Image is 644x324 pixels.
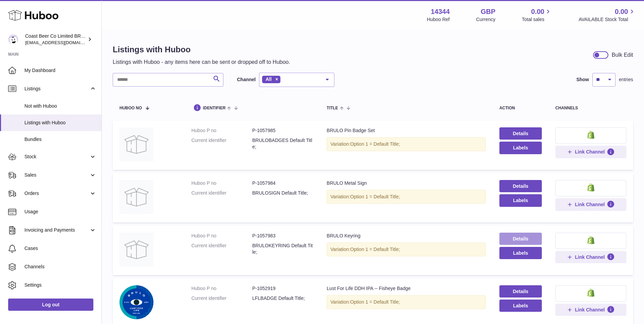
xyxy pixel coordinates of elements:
a: Log out [8,299,93,311]
p: Listings with Huboo - any items here can be sent or dropped off to Huboo. [113,58,290,66]
a: Details [499,285,542,298]
dd: LFLBADGE Default Title; [252,295,313,302]
button: Labels [499,142,542,154]
span: Bundles [24,136,96,143]
dt: Huboo P no [191,127,252,134]
span: Invoicing and Payments [24,227,89,233]
span: Link Channel [575,201,605,208]
span: identifier [203,106,226,110]
div: Variation: [327,190,486,204]
span: Option 1 = Default Title; [350,299,400,305]
dt: Huboo P no [191,285,252,292]
span: My Dashboard [24,67,96,74]
span: Listings [24,86,89,92]
button: Labels [499,194,542,206]
span: Stock [24,154,89,160]
span: Usage [24,209,96,215]
dt: Current identifier [191,137,252,150]
dd: BRULOKEYRING Default Title; [252,242,313,255]
div: channels [555,106,626,110]
span: AVAILABLE Stock Total [578,16,636,23]
a: Details [499,127,542,140]
dt: Current identifier [191,242,252,255]
a: 0.00 Total sales [522,7,552,23]
img: shopify-small.png [587,236,594,244]
img: Lust For Life DDH IPA -- Fisheye Badge [119,285,153,319]
span: Option 1 = Default Title; [350,194,400,199]
span: Listings with Huboo [24,120,96,126]
dt: Current identifier [191,190,252,196]
label: Show [576,76,589,83]
div: BRULO Pin Badge Set [327,127,486,134]
button: Link Channel [555,146,626,158]
span: title [327,106,338,110]
div: Coast Beer Co Limited BRULO [25,33,86,46]
div: Huboo Ref [427,16,450,23]
div: Lust For Life DDH IPA -- Fisheye Badge [327,285,486,292]
dd: BRULOSIGN Default Title; [252,190,313,196]
span: Option 1 = Default Title; [350,141,400,147]
div: BRULO Metal Sign [327,180,486,186]
strong: 14344 [431,7,450,16]
span: Total sales [522,16,552,23]
span: Link Channel [575,149,605,155]
span: Link Channel [575,254,605,260]
div: Bulk Edit [612,51,633,59]
button: Labels [499,247,542,259]
dd: P-1057984 [252,180,313,186]
span: Sales [24,172,89,178]
dt: Huboo P no [191,180,252,186]
div: BRULO Keyring [327,233,486,239]
div: Variation: [327,295,486,309]
span: Link Channel [575,307,605,313]
a: Details [499,180,542,192]
a: Details [499,233,542,245]
img: internalAdmin-14344@internal.huboo.com [8,34,18,44]
span: Option 1 = Default Title; [350,247,400,252]
img: BRULO Keyring [119,233,153,267]
label: Channel [237,76,256,83]
dt: Huboo P no [191,233,252,239]
dd: P-1057985 [252,127,313,134]
button: Link Channel [555,304,626,316]
span: Settings [24,282,96,288]
span: Orders [24,190,89,197]
span: entries [619,76,633,83]
span: Cases [24,245,96,252]
button: Link Channel [555,198,626,211]
a: 0.00 AVAILABLE Stock Total [578,7,636,23]
img: shopify-small.png [587,183,594,192]
span: [EMAIL_ADDRESS][DOMAIN_NAME] [25,40,100,45]
dd: BRULOBADGES Default Title; [252,137,313,150]
button: Labels [499,300,542,312]
span: Not with Huboo [24,103,96,109]
div: action [499,106,542,110]
h1: Listings with Huboo [113,44,290,55]
button: Link Channel [555,251,626,263]
div: Currency [476,16,496,23]
span: 0.00 [531,7,545,16]
dd: P-1052919 [252,285,313,292]
dd: P-1057983 [252,233,313,239]
img: BRULO Metal Sign [119,180,153,214]
span: Channels [24,264,96,270]
div: Variation: [327,242,486,256]
div: Variation: [327,137,486,151]
strong: GBP [481,7,495,16]
img: shopify-small.png [587,131,594,139]
span: 0.00 [615,7,628,16]
img: shopify-small.png [587,289,594,297]
span: All [265,76,272,82]
span: Huboo no [119,106,142,110]
dt: Current identifier [191,295,252,302]
img: BRULO Pin Badge Set [119,127,153,161]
